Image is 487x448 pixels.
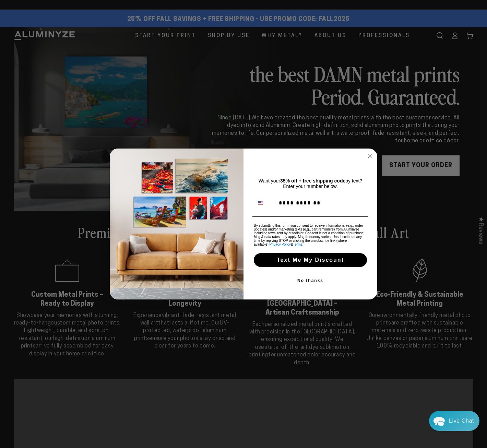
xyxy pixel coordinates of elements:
img: 1cb11741-e1c7-4528-9c24-a2d7d3cf3a02.jpeg [110,149,243,299]
a: Terms [293,243,302,246]
div: Chat widget toggle [429,411,479,431]
img: underline [252,216,368,217]
button: Search Countries [254,196,275,209]
button: Text Me My Discount [254,253,367,267]
p: Want your by text? Enter your number below. [254,178,367,189]
span: You're Almost There! [269,161,352,170]
img: United States [258,200,263,205]
div: Contact Us Directly [449,411,474,431]
a: Privacy Policy [270,243,291,246]
button: Close dialog [366,152,374,160]
strong: 35% off + free shipping code [280,178,345,184]
button: No thanks [252,274,368,287]
p: By submitting this form, you consent to receive informational (e.g., order updates) and/or market... [254,224,367,246]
